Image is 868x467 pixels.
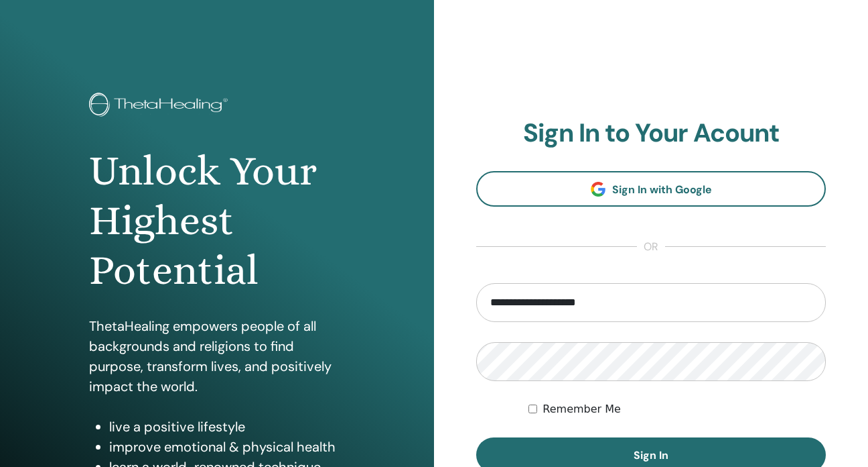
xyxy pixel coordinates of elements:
a: Sign In with Google [476,171,826,207]
li: live a positive lifestyle [109,417,345,437]
h1: Unlock Your Highest Potential [89,146,345,296]
label: Remember Me [542,401,621,417]
span: Sign In [634,448,668,462]
div: Keep me authenticated indefinitely or until I manually logout [528,401,826,417]
p: ThetaHealing empowers people of all backgrounds and religions to find purpose, transform lives, a... [89,316,345,397]
span: or [637,239,665,255]
span: Sign In with Google [612,183,712,197]
li: improve emotional & physical health [109,437,345,457]
h2: Sign In to Your Acount [476,118,826,149]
